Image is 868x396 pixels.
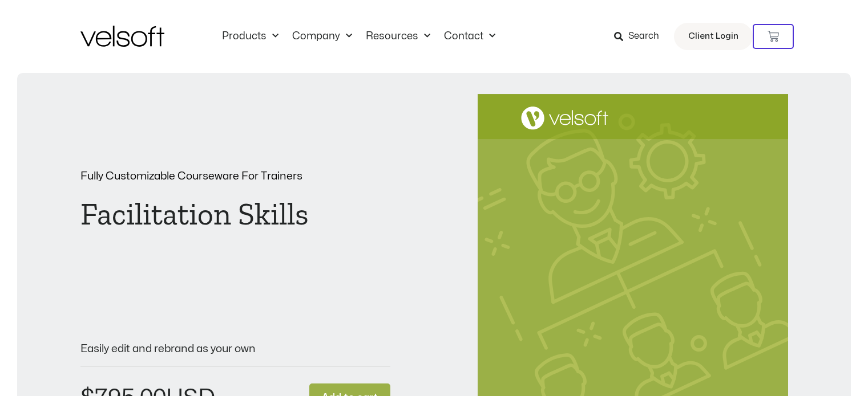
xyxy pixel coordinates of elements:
h1: Facilitation Skills [80,199,391,230]
a: CompanyMenu Toggle [285,30,359,43]
a: ProductsMenu Toggle [215,30,285,43]
span: Search [628,29,659,44]
p: Easily edit and rebrand as your own [80,344,391,354]
a: ResourcesMenu Toggle [359,30,437,43]
p: Fully Customizable Courseware For Trainers [80,171,391,182]
span: Client Login [688,29,738,44]
a: ContactMenu Toggle [437,30,502,43]
img: Velsoft Training Materials [80,26,164,47]
nav: Menu [215,30,502,43]
a: Search [614,27,667,46]
a: Client Login [674,23,753,50]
